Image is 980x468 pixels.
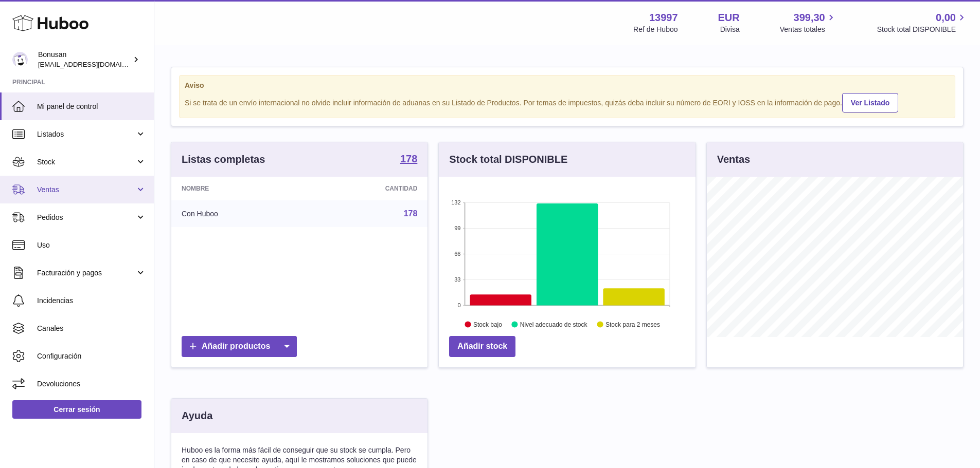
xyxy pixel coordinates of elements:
a: 399,30 Ventas totales [780,11,837,34]
strong: EUR [718,11,740,25]
a: 178 [404,209,418,218]
span: 0,00 [936,11,956,25]
strong: 178 [400,154,417,164]
span: Stock total DISPONIBLE [877,25,968,34]
a: Añadir productos [182,336,297,357]
span: Mi panel de control [37,102,146,111]
strong: 13997 [649,11,678,25]
span: 399,30 [794,11,825,25]
span: Stock [37,157,135,167]
text: 132 [451,199,460,205]
th: Cantidad [305,177,428,200]
img: info@bonusan.es [12,52,28,67]
span: Pedidos [37,213,135,222]
h3: Ventas [717,153,750,166]
text: Stock bajo [473,321,502,328]
span: Canales [37,324,146,333]
h3: Ayuda [182,409,212,423]
text: Nivel adecuado de stock [520,321,588,328]
text: 66 [455,251,461,257]
span: Configuración [37,351,146,361]
div: Ref de Huboo [633,25,678,34]
a: Ver Listado [842,93,898,113]
span: Ventas [37,185,135,195]
div: Si se trata de un envío internacional no olvide incluir información de aduanas en su Listado de P... [185,91,950,113]
div: Divisa [720,25,740,34]
text: 33 [455,276,461,283]
a: 0,00 Stock total DISPONIBLE [877,11,968,34]
span: Incidencias [37,296,146,306]
span: Devoluciones [37,379,146,389]
div: Bonusan [38,50,131,69]
span: Uso [37,240,146,250]
text: 99 [455,225,461,231]
h3: Listas completas [182,153,265,166]
th: Nombre [171,177,305,200]
text: 0 [458,302,461,308]
td: Con Huboo [171,200,305,227]
span: [EMAIL_ADDRESS][DOMAIN_NAME] [38,60,151,68]
text: Stock para 2 meses [605,321,660,328]
span: Facturación y pagos [37,268,135,278]
span: Ventas totales [780,25,837,34]
span: Listados [37,129,135,139]
a: Añadir stock [449,336,515,357]
h3: Stock total DISPONIBLE [449,153,567,166]
a: Cerrar sesión [12,400,141,419]
a: 178 [400,154,417,166]
strong: Aviso [185,81,950,90]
